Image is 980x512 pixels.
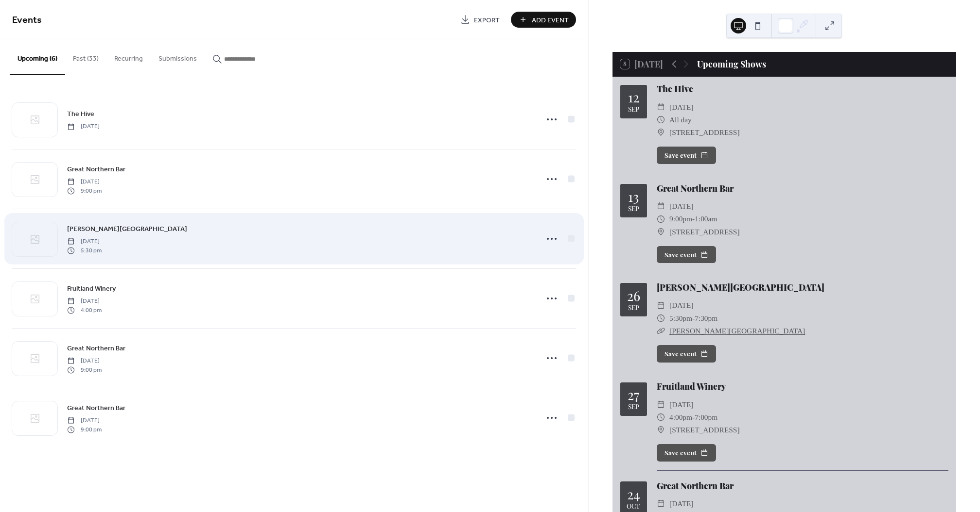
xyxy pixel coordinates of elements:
div: ​ [657,411,665,424]
span: [PERSON_NAME][GEOGRAPHIC_DATA] [67,224,187,234]
span: Add Event [532,15,569,25]
div: ​ [657,126,665,139]
span: [DATE] [669,299,694,312]
span: All day [669,114,692,126]
a: Great Northern Bar [67,164,125,175]
div: ​ [657,325,665,337]
span: Great Northern Bar [67,165,125,175]
div: ​ [657,114,665,126]
div: Fruitland Winery [657,380,948,393]
div: Sep [628,106,639,113]
button: Save event [657,246,716,264]
span: [DATE] [67,237,102,246]
span: 4:00pm [669,411,692,424]
span: Events [12,11,42,30]
div: Sep [628,403,639,410]
span: - [692,213,695,225]
button: Past (33) [65,39,106,74]
span: [DATE] [669,398,694,411]
div: 12 [628,90,639,104]
button: Recurring [106,39,151,74]
a: Fruitland Winery [67,283,116,294]
div: Sep [628,304,639,311]
a: [PERSON_NAME][GEOGRAPHIC_DATA] [657,281,824,293]
span: [DATE] [67,122,100,131]
button: Save event [657,345,716,363]
span: [STREET_ADDRESS] [669,126,740,139]
button: Save event [657,147,716,164]
span: 7:30pm [695,312,717,325]
span: [DATE] [669,200,694,213]
span: [DATE] [669,497,694,510]
div: Sep [628,205,639,212]
button: Submissions [151,39,205,74]
span: [DATE] [67,357,102,365]
span: The Hive [67,109,94,119]
div: Great Northern Bar [657,479,948,492]
span: [DATE] [67,178,102,186]
span: Fruitland Winery [67,284,116,294]
span: [DATE] [67,416,102,425]
span: [DATE] [669,101,694,114]
a: Great Northern Bar [67,402,125,413]
a: The Hive [67,108,94,119]
span: Export [474,15,500,25]
a: Great Northern Bar [67,343,125,354]
span: 5:30pm [669,312,692,325]
button: Add Event [511,12,576,28]
span: [DATE] [67,297,102,306]
div: ​ [657,398,665,411]
span: 7:00pm [695,411,717,424]
span: [STREET_ADDRESS] [669,424,740,436]
span: - [692,312,695,325]
div: 24 [627,487,640,501]
div: 13 [628,190,639,203]
a: Export [453,12,507,28]
span: [STREET_ADDRESS] [669,226,740,238]
span: - [692,411,695,424]
div: Upcoming Shows [697,58,766,70]
span: 4:00 pm [67,306,102,314]
div: ​ [657,299,665,312]
span: Great Northern Bar [67,344,125,354]
a: [PERSON_NAME][GEOGRAPHIC_DATA] [669,327,805,335]
span: 9:00 pm [67,425,102,434]
div: The Hive [657,83,948,95]
div: ​ [657,101,665,114]
div: ​ [657,497,665,510]
span: Great Northern Bar [67,403,125,413]
a: [PERSON_NAME][GEOGRAPHIC_DATA] [67,223,187,234]
button: Upcoming (6) [10,39,65,75]
div: ​ [657,213,665,225]
div: ​ [657,226,665,238]
div: ​ [657,200,665,213]
div: ​ [657,312,665,325]
div: Oct [627,503,640,510]
button: Save event [657,444,716,462]
span: 1:00am [695,213,717,225]
span: 9:00 pm [67,186,102,195]
div: ​ [657,424,665,436]
div: 26 [627,289,640,302]
span: 5:30 pm [67,246,102,255]
span: 9:00pm [669,213,692,225]
div: 27 [628,388,639,401]
span: 9:00 pm [67,365,102,374]
div: Great Northern Bar [657,182,948,195]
